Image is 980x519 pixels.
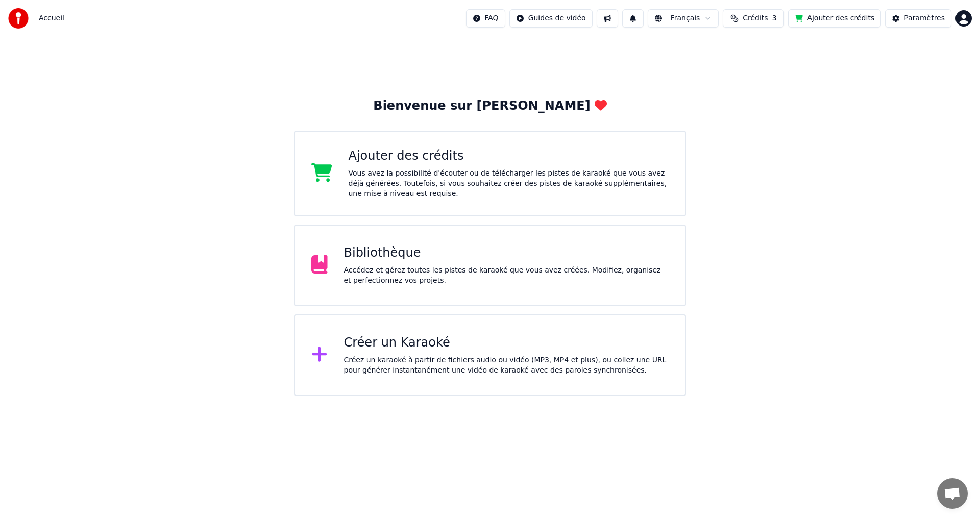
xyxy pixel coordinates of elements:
[344,265,669,286] div: Accédez et gérez toutes les pistes de karaoké que vous avez créées. Modifiez, organisez et perfec...
[885,9,951,28] button: Paramètres
[509,9,593,28] button: Guides de vidéo
[937,478,968,509] a: Ouvrir le chat
[788,9,881,28] button: Ajouter des crédits
[8,8,29,29] img: youka
[743,13,768,23] span: Crédits
[466,9,505,28] button: FAQ
[772,13,777,23] span: 3
[723,9,784,28] button: Crédits3
[344,335,669,351] div: Créer un Karaoké
[344,245,669,261] div: Bibliothèque
[349,168,669,199] div: Vous avez la possibilité d'écouter ou de télécharger les pistes de karaoké que vous avez déjà gén...
[373,98,606,114] div: Bienvenue sur [PERSON_NAME]
[904,13,945,23] div: Paramètres
[344,355,669,376] div: Créez un karaoké à partir de fichiers audio ou vidéo (MP3, MP4 et plus), ou collez une URL pour g...
[39,13,64,23] span: Accueil
[349,148,669,164] div: Ajouter des crédits
[39,13,64,23] nav: breadcrumb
